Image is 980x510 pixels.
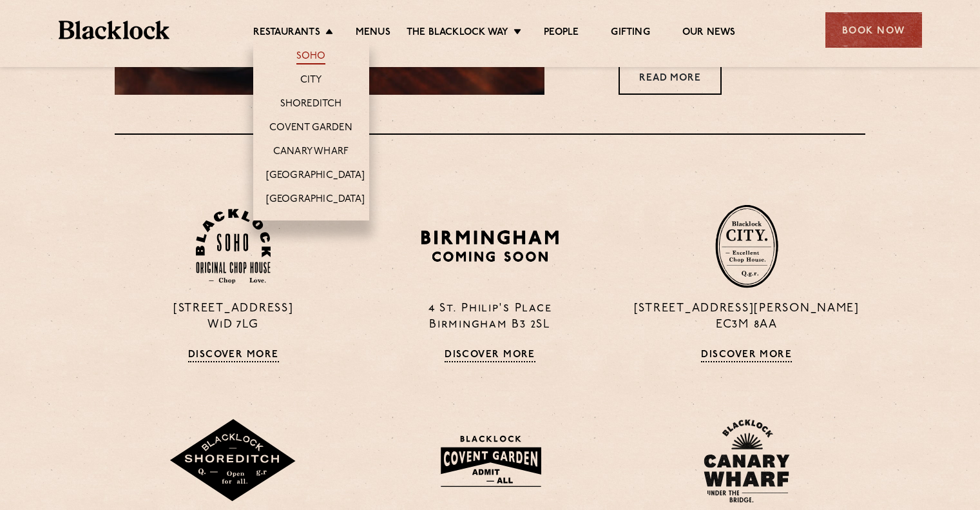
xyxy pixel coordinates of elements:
a: Our News [682,26,736,41]
a: Covent Garden [269,122,352,136]
p: [STREET_ADDRESS] W1D 7LG [115,301,352,333]
a: Menus [356,26,390,41]
img: BLA_1470_CoventGarden_Website_Solid.svg [428,427,552,495]
a: Restaurants [253,26,320,41]
a: Shoreditch [280,98,342,112]
a: Discover More [445,349,535,362]
img: Soho-stamp-default.svg [196,209,271,284]
a: Gifting [611,26,649,41]
a: Discover More [701,349,792,362]
a: Read More [619,59,722,95]
img: BL_CW_Logo_Website.svg [704,419,790,503]
a: Discover More [188,349,279,362]
a: Canary Wharf [273,146,349,160]
a: [GEOGRAPHIC_DATA] [266,170,365,184]
img: BIRMINGHAM-P22_-e1747915156957.png [419,226,561,266]
p: [STREET_ADDRESS][PERSON_NAME] EC3M 8AA [628,301,865,333]
a: The Blacklock Way [407,26,508,41]
img: Shoreditch-stamp-v2-default.svg [169,419,298,503]
a: Soho [296,50,326,64]
a: City [300,74,322,88]
a: People [544,26,579,41]
p: 4 St. Philip's Place Birmingham B3 2SL [371,301,608,333]
div: Book Now [825,12,922,48]
a: [GEOGRAPHIC_DATA] [266,193,365,208]
img: BL_Textured_Logo-footer-cropped.svg [59,21,170,39]
img: City-stamp-default.svg [715,204,778,288]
